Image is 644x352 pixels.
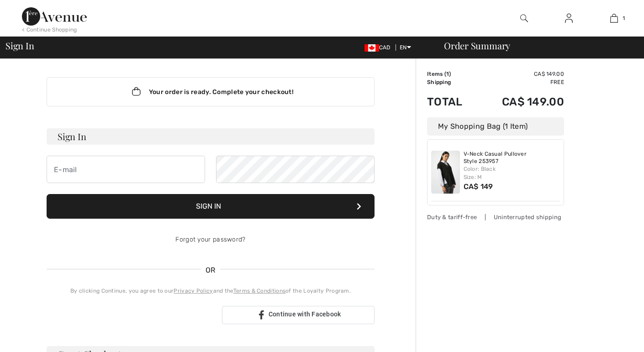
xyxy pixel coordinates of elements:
[427,86,477,117] td: Total
[427,70,477,78] td: Items ( )
[222,306,375,324] a: Continue with Facebook
[47,128,375,145] h3: Sign In
[558,13,580,24] a: Sign In
[433,41,639,50] div: Order Summary
[364,44,394,51] span: CAD
[623,14,625,22] span: 1
[47,194,375,219] button: Sign In
[610,13,618,24] img: My Bag
[592,13,636,24] a: 1
[427,117,564,136] div: My Shopping Bag (1 Item)
[233,288,285,294] a: Terms & Conditions
[400,44,411,51] span: EN
[42,305,219,325] iframe: Sign in with Google Button
[22,26,77,34] div: < Continue Shopping
[174,288,213,294] a: Privacy Policy
[446,71,449,77] span: 1
[22,7,87,26] img: 1ère Avenue
[47,156,205,183] input: E-mail
[5,41,34,50] span: Sign In
[464,165,560,181] div: Color: Black Size: M
[427,213,564,221] div: Duty & tariff-free | Uninterrupted shipping
[464,151,560,165] a: V-Neck Casual Pullover Style 253957
[477,86,564,117] td: CA$ 149.00
[201,265,220,276] span: OR
[364,44,379,52] img: Canadian Dollar
[427,78,477,86] td: Shipping
[565,13,573,24] img: My Info
[464,182,493,191] span: CA$ 149
[269,310,341,318] span: Continue with Facebook
[431,151,460,194] img: V-Neck Casual Pullover Style 253957
[175,236,245,243] a: Forgot your password?
[47,287,375,295] div: By clicking Continue, you agree to our and the of the Loyalty Program.
[477,70,564,78] td: CA$ 149.00
[477,78,564,86] td: Free
[520,13,528,24] img: search the website
[47,77,375,106] div: Your order is ready. Complete your checkout!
